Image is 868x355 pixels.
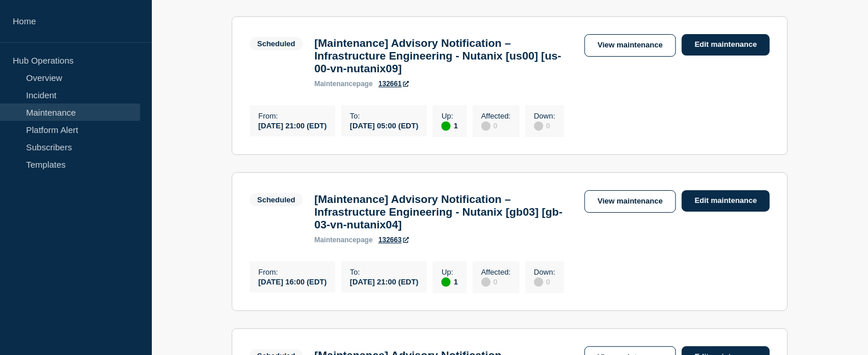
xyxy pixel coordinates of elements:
div: 1 [442,120,458,131]
div: up [442,121,451,131]
div: disabled [482,278,491,287]
p: Up : [442,268,458,276]
div: 0 [482,120,511,131]
div: 0 [534,120,556,131]
div: disabled [482,121,491,131]
p: To : [350,112,418,120]
div: disabled [534,278,544,287]
p: Up : [442,112,458,120]
h3: [Maintenance] Advisory Notification – Infrastructure Engineering - Nutanix [gb03] [gb-03-vn-nutan... [315,193,573,231]
p: From : [258,112,327,120]
p: page [315,80,373,88]
span: maintenance [315,236,357,244]
div: 0 [534,276,556,287]
span: maintenance [315,80,357,88]
h3: [Maintenance] Advisory Notification – Infrastructure Engineering - Nutanix [us00] [us-00-vn-nutan... [315,37,573,75]
div: Scheduled [257,39,296,48]
div: [DATE] 21:00 (EDT) [258,120,327,130]
div: [DATE] 21:00 (EDT) [350,276,418,286]
div: 1 [442,276,458,287]
a: 132661 [378,80,409,88]
a: View maintenance [585,190,676,213]
div: [DATE] 05:00 (EDT) [350,120,418,130]
p: Down : [534,268,556,276]
p: Affected : [482,112,511,120]
p: page [315,236,373,244]
p: Affected : [482,268,511,276]
a: View maintenance [585,34,676,57]
a: Edit maintenance [682,190,770,212]
p: To : [350,268,418,276]
div: up [442,278,451,287]
p: Down : [534,112,556,120]
a: 132663 [378,236,409,244]
div: disabled [534,121,544,131]
div: 0 [482,276,511,287]
div: [DATE] 16:00 (EDT) [258,276,327,286]
div: Scheduled [257,195,296,204]
a: Edit maintenance [682,34,770,56]
p: From : [258,268,327,276]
